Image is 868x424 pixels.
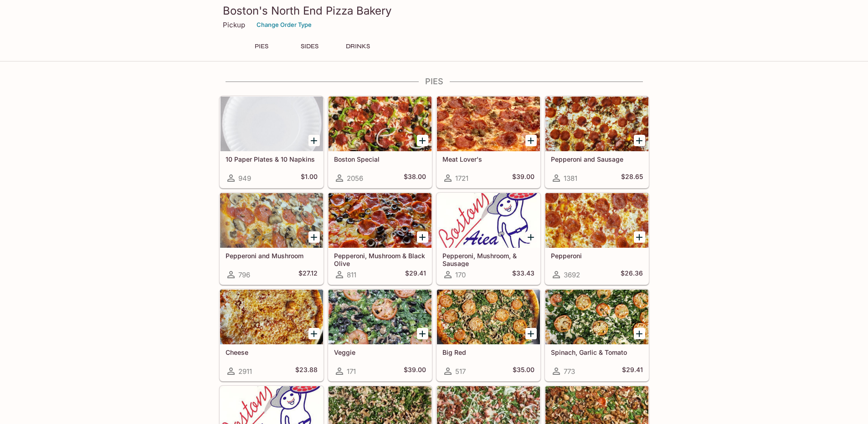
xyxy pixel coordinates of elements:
div: Pepperoni and Sausage [545,97,648,151]
div: Boston Special [329,97,431,151]
h5: $39.00 [512,173,534,184]
span: 773 [564,367,575,376]
span: 3692 [564,271,580,279]
button: Add Cheese [308,328,320,339]
button: Add Pepperoni, Mushroom & Black Olive [417,231,428,243]
div: Pepperoni [545,193,648,248]
span: 1381 [564,174,577,183]
a: Pepperoni, Mushroom, & Sausage170$33.43 [437,193,540,285]
a: Big Red517$35.00 [437,289,540,381]
span: 2911 [238,367,252,376]
h5: $29.41 [405,269,426,280]
h5: $26.36 [621,269,643,280]
h5: Veggie [334,348,426,356]
h5: $35.00 [513,366,534,377]
h5: Cheese [226,348,318,356]
button: PIES [241,40,282,53]
h5: Pepperoni, Mushroom & Black Olive [334,252,426,267]
h5: $28.65 [621,173,643,184]
a: 10 Paper Plates & 10 Napkins949$1.00 [220,96,324,188]
div: 10 Paper Plates & 10 Napkins [220,97,323,151]
h5: $33.43 [512,269,534,280]
a: Veggie171$39.00 [328,289,432,381]
h5: Pepperoni and Mushroom [226,252,318,260]
button: SIDES [289,40,330,53]
a: Pepperoni and Sausage1381$28.65 [545,96,649,188]
div: Cheese [220,290,323,344]
h5: $1.00 [301,173,318,184]
div: Veggie [329,290,431,344]
button: Add 10 Paper Plates & 10 Napkins [308,135,320,146]
a: Spinach, Garlic & Tomato773$29.41 [545,289,649,381]
h5: $39.00 [404,366,426,377]
span: 517 [455,367,466,376]
h4: PIES [219,77,649,87]
span: 171 [347,367,356,376]
a: Pepperoni and Mushroom796$27.12 [220,193,324,285]
a: Meat Lover's1721$39.00 [437,96,540,188]
h5: 10 Paper Plates & 10 Napkins [226,155,318,163]
button: Add Pepperoni, Mushroom, & Sausage [525,231,537,243]
button: Add Pepperoni [634,231,645,243]
button: Add Veggie [417,328,428,339]
div: Big Red [437,290,540,344]
button: Add Boston Special [417,135,428,146]
p: Pickup [223,20,245,29]
h5: Pepperoni [551,252,643,260]
button: DRINKS [338,40,379,53]
button: Add Pepperoni and Sausage [634,135,645,146]
h5: Meat Lover's [442,155,534,163]
h5: Boston Special [334,155,426,163]
span: 811 [347,271,356,279]
button: Add Big Red [525,328,537,339]
span: 1721 [455,174,468,183]
h3: Boston's North End Pizza Bakery [223,4,646,18]
h5: Big Red [442,348,534,356]
div: Pepperoni, Mushroom, & Sausage [437,193,540,248]
span: 796 [238,271,250,279]
span: 170 [455,271,466,279]
button: Change Order Type [252,18,316,32]
div: Pepperoni, Mushroom & Black Olive [329,193,431,248]
h5: $38.00 [404,173,426,184]
div: Pepperoni and Mushroom [220,193,323,248]
div: Spinach, Garlic & Tomato [545,290,648,344]
div: Meat Lover's [437,97,540,151]
h5: Pepperoni and Sausage [551,155,643,163]
h5: $29.41 [622,366,643,377]
h5: $27.12 [298,269,318,280]
span: 2056 [347,174,363,183]
span: 949 [238,174,251,183]
h5: Spinach, Garlic & Tomato [551,348,643,356]
button: Add Spinach, Garlic & Tomato [634,328,645,339]
h5: Pepperoni, Mushroom, & Sausage [442,252,534,267]
a: Pepperoni3692$26.36 [545,193,649,285]
button: Add Pepperoni and Mushroom [308,231,320,243]
a: Cheese2911$23.88 [220,289,324,381]
a: Pepperoni, Mushroom & Black Olive811$29.41 [328,193,432,285]
h5: $23.88 [295,366,318,377]
button: Add Meat Lover's [525,135,537,146]
a: Boston Special2056$38.00 [328,96,432,188]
